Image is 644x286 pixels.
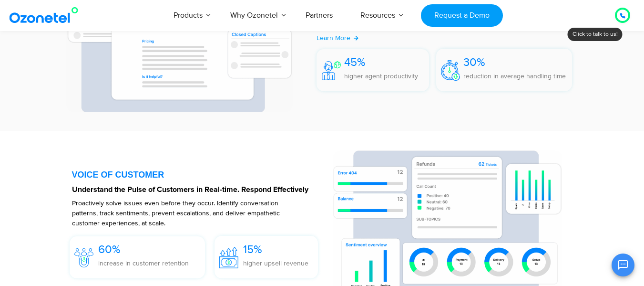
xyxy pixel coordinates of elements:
div: VOICE OF CUSTOMER [72,170,323,179]
p: increase in customer retention [98,258,189,268]
img: 60% [74,248,93,267]
button: Open chat [612,254,634,276]
p: higher upsell revenue [243,258,308,268]
span: Learn More [317,34,350,42]
p: higher agent productivity [344,71,418,81]
span: 30% [463,55,485,69]
strong: Understand the Pulse of Customers in Real-time. Respond Effectively [72,186,308,193]
img: 30% [441,60,460,81]
img: 15% [219,247,238,268]
a: Request a Demo [421,4,502,27]
span: 15% [243,243,262,256]
img: 45% [322,61,341,80]
a: Learn More [317,33,359,43]
span: 60% [98,243,121,256]
p: reduction in average handling time [463,71,566,81]
p: Proactively solve issues even before they occur. Identify conversation patterns, track sentiments... [72,198,299,228]
span: 45% [344,55,366,69]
